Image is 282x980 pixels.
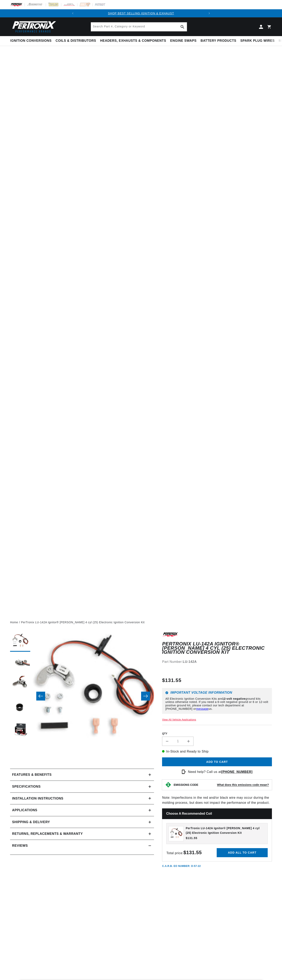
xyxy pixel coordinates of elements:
span: $131.55 [162,677,181,684]
div: 1 of 2 [77,11,205,16]
strong: What does this emissions code mean? [217,783,269,786]
button: Add to cart [162,757,272,766]
button: Load image 5 in gallery view [10,720,30,740]
strong: EMISSIONS CODE [174,783,198,786]
button: Slide left [36,692,45,701]
h2: Returns, Replacements & Warranty [12,831,83,836]
label: QTY [162,732,272,735]
h2: Specifications [12,784,41,789]
a: Applications [10,804,154,816]
button: EMISSIONS CODEWhat does this emissions code mean? [174,783,269,787]
media-gallery: Gallery Viewer [10,632,154,761]
button: Load image 4 in gallery view [10,698,30,718]
nav: breadcrumbs [10,620,272,624]
strong: $131.55 [183,850,202,855]
h1: PerTronix LU-142A Ignitor® [PERSON_NAME] 4 cyl (25) Electronic Ignition Conversion Kit [162,642,272,654]
p: C.A.R.B. EO Number: D-57-22 [162,864,201,868]
span: $131.55 [186,836,197,840]
summary: Reviews [10,840,154,852]
summary: Coils & Distributors [54,36,98,46]
span: Engine Swaps [170,39,197,43]
a: Home [10,620,18,624]
a: [PHONE_NUMBER] [221,770,253,774]
span: Ignition Conversions [10,39,52,43]
button: Load image 2 in gallery view [10,654,30,674]
span: Total price: [166,851,202,855]
a: message [196,707,208,710]
button: Translation missing: en.sections.announcements.next_announcement [205,9,213,17]
strong: 12-volt negative [222,697,245,700]
img: Emissions code [165,782,172,788]
summary: Specifications [10,781,154,792]
summary: Installation instructions [10,793,154,804]
span: Spark Plug Wires [240,39,275,43]
h2: Features & Benefits [12,772,52,777]
a: SHOP BEST SELLING IGNITION & EXHAUST [108,12,174,15]
strong: LU-142A [183,660,197,663]
div: Note: Imperfections in the red and/or black wire may occur during the molding process, but does n... [162,632,272,868]
summary: Spark Plug Wires [238,36,277,46]
p: Need help? Call us at [188,769,253,775]
button: Translation missing: en.sections.announcements.previous_announcement [69,9,77,17]
span: Coils & Distributors [56,39,96,43]
img: Pertronix [10,20,56,34]
a: PerTronix LU-142A Ignitor® [PERSON_NAME] 4 cyl (25) Electronic Ignition Conversion Kit [21,620,145,624]
p: All Electronic Ignition Conversion Kits are ground kits unless otherwise noted. If you need a 6-v... [165,697,269,711]
h2: Reviews [12,843,28,848]
h6: Important Voltage Information [165,691,269,694]
span: Applications [12,808,37,813]
span: Battery Products [201,39,236,43]
div: Part Number: [162,659,272,664]
button: Search Part #, Category or Keyword [178,22,187,31]
button: Load image 1 in gallery view [10,632,30,652]
span: Headers, Exhausts & Components [100,39,166,43]
h2: Installation instructions [12,796,63,801]
summary: Battery Products [199,36,238,46]
div: Announcement [77,11,205,16]
h2: Choose a Recommended Coil [162,808,272,819]
summary: Ignition Conversions [10,36,54,46]
button: Load image 3 in gallery view [10,676,30,696]
summary: Features & Benefits [10,769,154,781]
summary: Headers, Exhausts & Components [98,36,168,46]
input: Search Part #, Category or Keyword [91,22,187,31]
summary: Shipping & Delivery [10,816,154,828]
summary: Returns, Replacements & Warranty [10,828,154,840]
p: In-Stock and Ready to Ship [162,749,272,754]
button: Add all to cart [217,848,268,857]
h2: Shipping & Delivery [12,819,50,825]
button: Slide right [141,692,150,701]
a: View All Vehicle Applications [162,718,196,721]
summary: Engine Swaps [168,36,199,46]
